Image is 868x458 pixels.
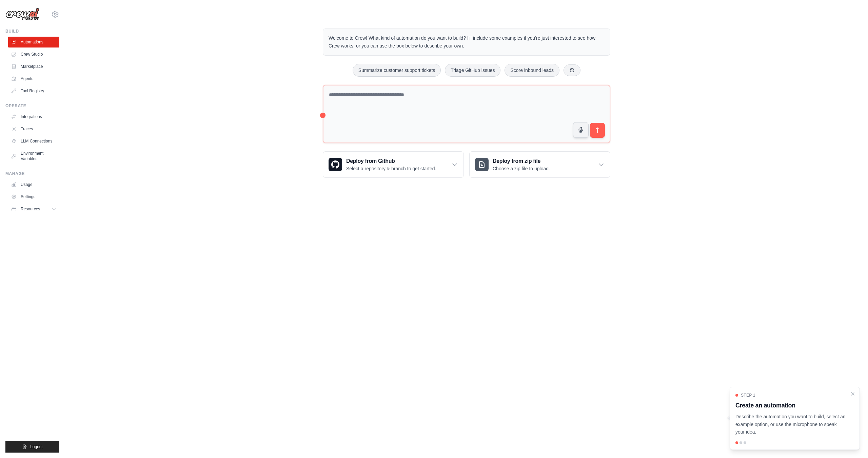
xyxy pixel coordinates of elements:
[329,34,605,50] p: Welcome to Crew! What kind of automation do you want to build? I'll include some examples if you'...
[5,441,59,453] button: Logout
[8,179,59,190] a: Usage
[493,165,550,172] p: Choose a zip file to upload.
[735,413,846,436] p: Describe the automation you want to build, select an example option, or use the microphone to spe...
[346,165,436,172] p: Select a repository & branch to get started.
[8,85,59,96] a: Tool Registry
[353,64,441,77] button: Summarize customer support tickets
[8,148,59,164] a: Environment Variables
[445,64,500,77] button: Triage GitHub issues
[735,401,846,410] h3: Create an automation
[346,157,436,165] h3: Deploy from Github
[5,103,59,109] div: Operate
[8,136,59,147] a: LLM Connections
[741,393,755,398] span: Step 1
[8,49,59,60] a: Crew Studio
[850,391,855,397] button: Close walkthrough
[5,171,59,176] div: Manage
[493,157,550,165] h3: Deploy from zip file
[5,28,59,34] div: Build
[8,191,59,202] a: Settings
[8,37,59,47] a: Automations
[8,111,59,122] a: Integrations
[30,444,43,450] span: Logout
[8,123,59,134] a: Traces
[8,61,59,72] a: Marketplace
[5,8,39,21] img: Logo
[8,73,59,84] a: Agents
[505,64,559,77] button: Score inbound leads
[834,425,868,458] iframe: Chat Widget
[8,204,59,214] button: Resources
[21,206,40,212] span: Resources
